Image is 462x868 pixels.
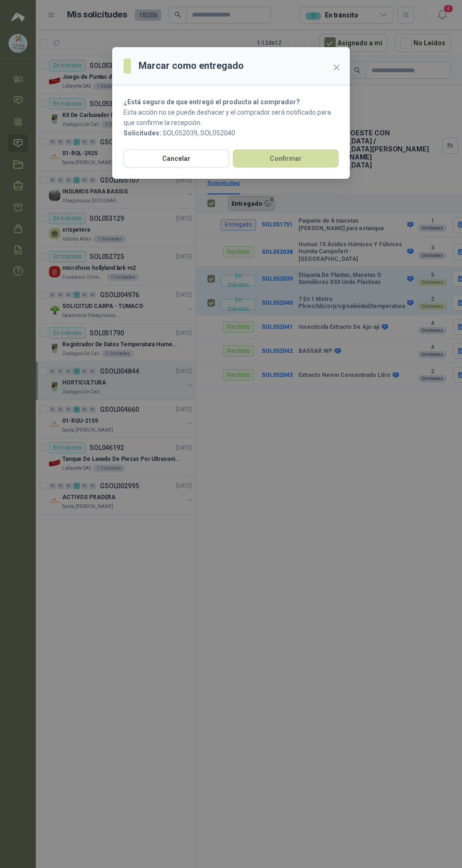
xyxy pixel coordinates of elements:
[124,107,338,128] p: Esta acción no se puede deshacer y el comprador será notificado para que confirme la recepción.
[124,128,338,138] p: SOL052039, SOL052040
[233,150,338,167] button: Confirmar
[124,98,300,106] strong: ¿Está seguro de que entregó el producto al comprador?
[124,150,229,167] button: Cancelar
[333,64,340,71] span: close
[124,129,161,137] b: Solicitudes:
[329,60,344,75] button: Close
[139,58,244,73] h3: Marcar como entregado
